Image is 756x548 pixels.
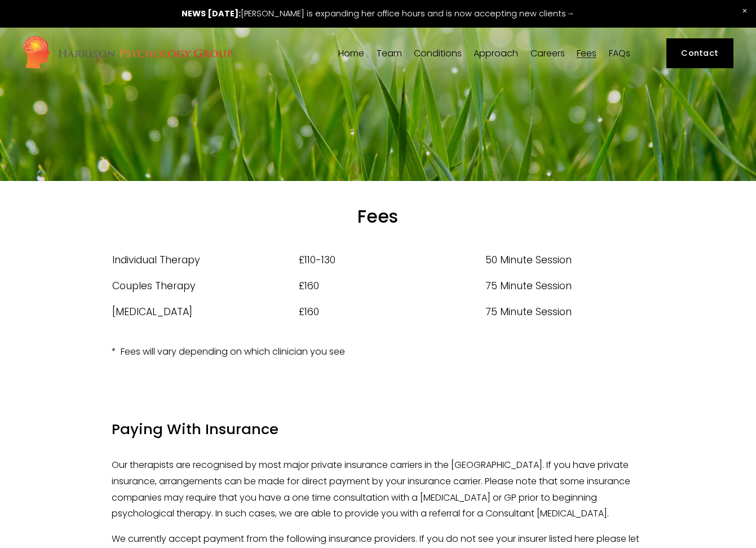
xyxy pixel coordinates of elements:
a: Careers [530,48,565,59]
td: 75 Minute Session [485,299,645,325]
p: Our therapists are recognised by most major private insurance carriers in the [GEOGRAPHIC_DATA]. ... [112,457,644,522]
a: Fees [577,48,596,59]
td: £160 [298,273,485,299]
td: Couples Therapy [112,273,298,299]
td: 75 Minute Session [485,273,645,299]
td: 50 Minute Session [485,247,645,273]
a: folder dropdown [474,48,518,59]
span: Team [377,49,402,58]
span: Conditions [414,49,462,58]
h4: Paying With Insurance [112,419,644,439]
a: FAQs [609,48,630,59]
td: £110-130 [298,247,485,273]
a: folder dropdown [414,48,462,59]
img: Harrison Psychology Group [23,35,233,72]
h1: Fees [112,206,644,228]
a: Contact [666,38,733,68]
a: folder dropdown [377,48,402,59]
td: [MEDICAL_DATA] [112,299,298,325]
td: Individual Therapy [112,247,298,273]
p: * Fees will vary depending on which clinician you see [112,344,644,360]
td: £160 [298,299,485,325]
span: Approach [474,49,518,58]
a: Home [338,48,364,59]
